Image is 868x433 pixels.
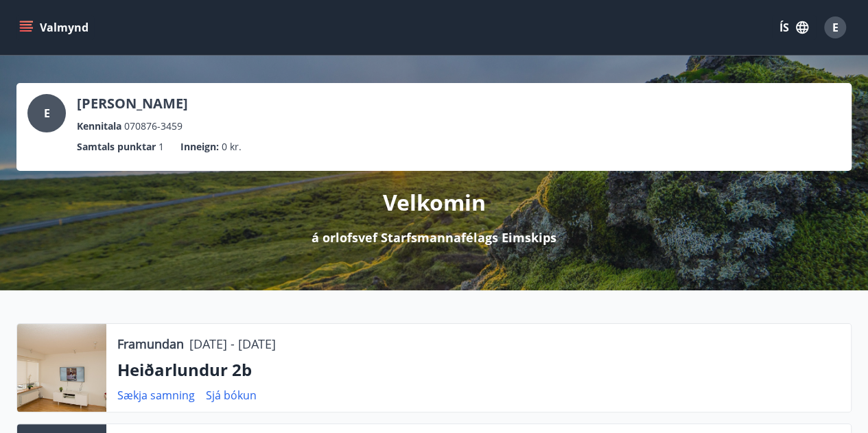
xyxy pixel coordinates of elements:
[772,15,816,40] button: ÍS
[312,229,556,246] p: á orlofsvef Starfsmannafélags Eimskips
[189,335,276,353] p: [DATE] - [DATE]
[159,139,164,154] span: 1
[180,139,219,154] p: Inneign :
[117,358,840,382] p: Heiðarlundur 2b
[77,94,188,113] p: [PERSON_NAME]
[383,187,486,218] p: Velkomin
[222,139,242,154] span: 0 kr.
[117,388,195,403] a: Sækja samning
[124,119,183,134] span: 070876-3459
[832,20,838,35] span: E
[44,106,50,121] span: E
[16,15,94,40] button: menu
[77,119,121,134] p: Kennitala
[117,335,184,353] p: Framundan
[77,139,156,154] p: Samtals punktar
[819,11,852,44] button: E
[206,388,257,403] a: Sjá bókun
